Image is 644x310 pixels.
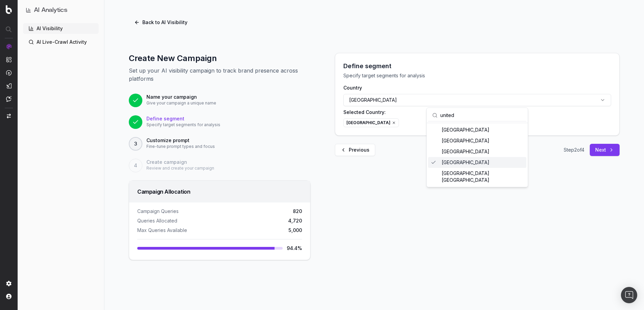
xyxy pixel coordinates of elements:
div: Campaign Allocation [137,189,302,194]
p: Customize prompt [146,137,215,144]
img: Activation [6,70,12,76]
img: Setting [6,281,12,286]
div: [GEOGRAPHIC_DATA] [428,146,526,157]
span: 4,720 [288,217,302,224]
a: AI Live-Crawl Activity [23,37,99,47]
div: [GEOGRAPHIC_DATA] [428,124,526,135]
p: Give your campaign a unique name [146,100,216,106]
span: Step 2 of 4 [564,147,584,153]
p: Fine-tune prompt types and focus [146,144,215,149]
p: Specify target segments for analysis [343,72,611,79]
div: [GEOGRAPHIC_DATA] [428,135,526,146]
div: [GEOGRAPHIC_DATA] [GEOGRAPHIC_DATA] [428,168,526,186]
img: My account [6,294,12,299]
h1: Create New Campaign [129,53,310,64]
button: Back to AI Visibility [129,16,193,28]
h2: Define segment [343,61,611,71]
div: 3Customize promptFine-tune prompt types and focus [129,137,310,151]
span: 94.4 % [287,245,302,252]
input: Select country [440,109,522,122]
p: Specify target segments for analysis [146,122,220,128]
div: [GEOGRAPHIC_DATA] [428,157,526,168]
img: Assist [6,96,12,102]
span: Campaign Queries [137,208,179,215]
div: Define segmentSpecify target segments for analysis [129,115,310,129]
button: AI Analytics [26,5,96,15]
div: Name your campaignGive your campaign a unique name [129,94,310,107]
span: Max Queries Available [137,227,187,234]
div: 4Create campaignReview and create your campaign [129,159,310,172]
a: AI Visibility [23,23,99,34]
img: Analytics [6,44,12,49]
p: Define segment [146,115,220,122]
div: [GEOGRAPHIC_DATA] [343,118,399,127]
span: [GEOGRAPHIC_DATA] [349,97,397,103]
p: Review and create your campaign [146,166,214,171]
p: Country [343,84,611,91]
img: Botify logo [6,5,12,14]
img: Intelligence [6,57,12,62]
span: 820 [293,208,302,215]
button: Previous [335,144,375,156]
p: Name your campaign [146,94,216,100]
button: Next [590,144,620,156]
img: Studio [6,83,12,89]
button: 3 [129,137,142,151]
span: Queries Allocated [137,217,177,224]
h1: AI Analytics [34,5,67,15]
img: Switch project [7,114,11,118]
div: Open Intercom Messenger [621,287,637,303]
p: Set up your AI visibility campaign to track brand presence across platforms [129,66,310,83]
button: 4 [129,159,142,172]
p: Selected Country: [343,109,611,116]
p: Create campaign [146,159,214,166]
span: 5,000 [288,227,302,234]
